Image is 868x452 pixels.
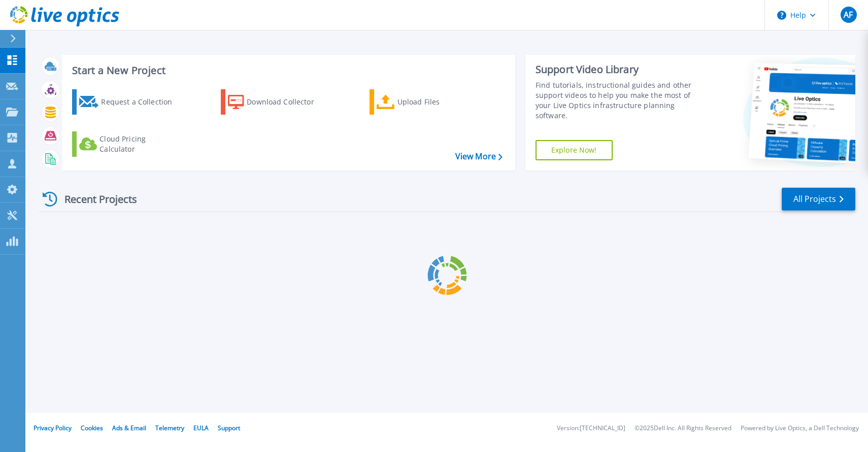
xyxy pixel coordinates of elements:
[72,65,502,76] h3: Start a New Project
[397,92,479,112] div: Upload Files
[536,63,703,76] div: Support Video Library
[741,425,859,432] li: Powered by Live Optics, a Dell Technology
[99,134,181,154] div: Cloud Pricing Calculator
[370,89,483,115] a: Upload Files
[112,424,146,432] a: Ads & Email
[844,11,853,19] span: AF
[81,424,103,432] a: Cookies
[39,187,151,212] div: Recent Projects
[101,92,182,112] div: Request a Collection
[218,424,240,432] a: Support
[72,131,185,157] a: Cloud Pricing Calculator
[455,152,503,161] a: View More
[221,89,334,115] a: Download Collector
[72,89,185,115] a: Request a Collection
[247,92,328,112] div: Download Collector
[635,425,731,432] li: © 2025 Dell Inc. All Rights Reserved
[557,425,625,432] li: Version: [TECHNICAL_ID]
[536,80,703,121] div: Find tutorials, instructional guides and other support videos to help you make the most of your L...
[34,424,72,432] a: Privacy Policy
[193,424,209,432] a: EULA
[536,140,613,160] a: Explore Now!
[155,424,184,432] a: Telemetry
[782,188,855,211] a: All Projects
